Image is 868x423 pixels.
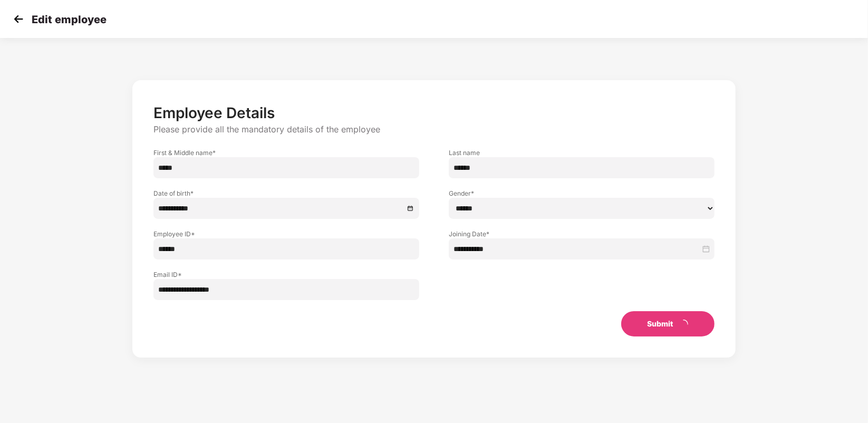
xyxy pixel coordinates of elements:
[11,11,26,27] img: svg+xml;base64,PHN2ZyB4bWxucz0iaHR0cDovL3d3dy53My5vcmcvMjAwMC9zdmciIHdpZHRoPSIzMCIgaGVpZ2h0PSIzMC...
[679,320,688,329] span: loading
[153,189,419,198] label: Date of birth
[449,189,715,198] label: Gender
[449,148,715,157] label: Last name
[153,124,714,135] p: Please provide all the mandatory details of the employee
[153,270,419,279] label: Email ID
[32,13,107,26] p: Edit employee
[449,229,715,238] label: Joining Date
[153,229,419,238] label: Employee ID
[153,148,419,157] label: First & Middle name
[153,104,714,122] p: Employee Details
[621,311,715,337] button: Submitloading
